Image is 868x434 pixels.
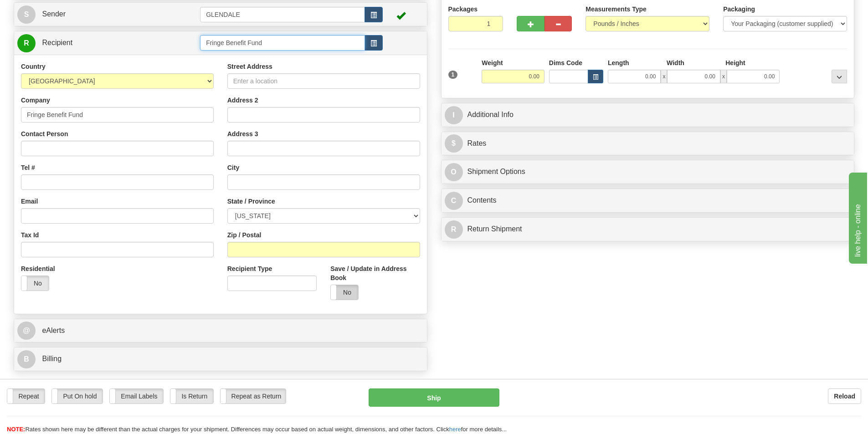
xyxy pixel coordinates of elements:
[445,220,851,239] a: RReturn Shipment
[834,393,855,400] b: Reload
[21,197,38,206] label: Email
[227,230,262,240] label: Zip / Postal
[110,389,163,403] label: Email Labels
[21,96,50,105] label: Company
[21,163,35,172] label: Tel #
[482,58,503,67] label: Weight
[227,73,420,89] input: Enter a location
[847,170,867,263] iframe: chat widget
[330,264,420,282] label: Save / Update in Address Book
[21,62,46,71] label: Country
[7,389,45,403] label: Repeat
[227,197,275,206] label: State / Province
[445,192,463,210] span: C
[170,389,213,403] label: Is Return
[42,10,66,18] span: Sender
[21,264,55,273] label: Residential
[17,322,424,340] a: @ eAlerts
[17,350,424,368] a: B Billing
[17,5,36,24] span: S
[17,350,36,368] span: B
[331,285,358,300] label: No
[828,388,861,404] button: Reload
[445,163,463,181] span: O
[221,389,286,403] label: Repeat as Return
[445,220,463,239] span: R
[200,7,365,22] input: Sender Id
[445,163,851,181] a: OShipment Options
[42,327,65,334] span: eAlerts
[725,58,745,67] label: Height
[445,134,851,153] a: $Rates
[52,389,103,403] label: Put On hold
[200,35,365,51] input: Recipient Id
[445,106,851,124] a: IAdditional Info
[449,426,461,433] a: here
[586,5,647,14] label: Measurements Type
[227,62,272,71] label: Street Address
[7,5,84,16] div: live help - online
[227,96,258,105] label: Address 2
[17,5,200,24] a: S Sender
[21,230,39,240] label: Tax Id
[448,71,458,79] span: 1
[227,264,272,273] label: Recipient Type
[720,70,727,83] span: x
[549,58,582,67] label: Dims Code
[445,134,463,153] span: $
[832,70,847,83] div: ...
[369,388,499,407] button: Ship
[723,5,755,14] label: Packaging
[17,34,36,52] span: R
[448,5,478,14] label: Packages
[227,129,258,138] label: Address 3
[7,426,25,433] span: NOTE:
[21,129,68,138] label: Contact Person
[227,163,239,172] label: City
[661,70,667,83] span: x
[21,276,49,291] label: No
[17,322,36,340] span: @
[667,58,684,67] label: Width
[445,191,851,210] a: CContents
[608,58,629,67] label: Length
[445,106,463,124] span: I
[42,355,62,363] span: Billing
[17,34,180,52] a: R Recipient
[42,39,72,46] span: Recipient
